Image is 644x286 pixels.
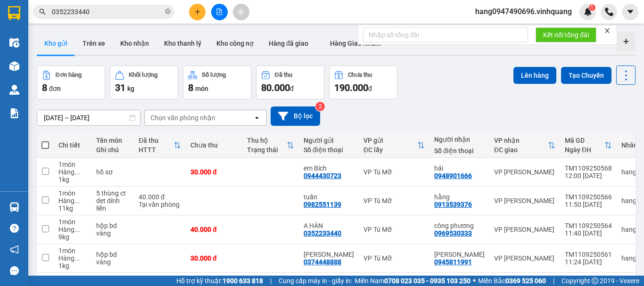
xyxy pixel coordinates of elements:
[194,8,201,15] span: plus
[139,193,181,201] div: 40.000 đ
[494,197,555,204] div: VP [PERSON_NAME]
[242,133,299,158] th: Toggle SortBy
[304,229,341,237] div: 0352233440
[165,8,171,14] span: close-circle
[565,146,604,154] div: Ngày ĐH
[96,189,129,212] div: 5 thùng ct dẹt dính liền
[189,4,206,20] button: plus
[261,82,290,93] span: 80.000
[247,137,287,144] div: Thu hộ
[275,72,292,78] div: Đã thu
[473,279,476,283] span: ⚪️
[560,133,617,158] th: Toggle SortBy
[8,6,20,20] img: logo-vxr
[348,72,372,78] div: Chưa thu
[190,168,238,176] div: 30.000 đ
[334,82,368,93] span: 190.000
[363,146,417,154] div: ĐC lấy
[384,277,471,285] strong: 0708 023 035 - 0935 103 250
[605,8,613,16] img: phone-icon
[58,254,87,262] div: Hàng thông thường
[565,172,612,180] div: 12:00 [DATE]
[52,7,163,17] input: Tìm tên, số ĐT hoặc mã đơn
[329,65,397,99] button: Chưa thu190.000đ
[304,146,354,154] div: Số điện thoại
[58,168,87,176] div: Hàng thông thường
[58,233,87,241] div: 9 kg
[195,85,208,92] span: món
[565,193,612,201] div: TM1109250566
[9,85,19,95] img: warehouse-icon
[190,141,238,149] div: Chưa thu
[129,72,157,78] div: Khối lượng
[565,222,612,229] div: TM1109250564
[37,32,75,55] button: Kho gửi
[434,222,485,229] div: công phương
[315,102,325,111] sup: 2
[165,8,171,16] span: close-circle
[261,32,316,55] button: Hàng đã giao
[58,189,87,197] div: 1 món
[37,65,105,99] button: Đơn hàng8đơn
[592,278,598,284] span: copyright
[363,254,425,262] div: VP Tú Mỡ
[58,226,87,233] div: Hàng thông thường
[127,85,134,92] span: kg
[139,146,173,154] div: HTTT
[494,168,555,176] div: VP [PERSON_NAME]
[58,197,87,204] div: Hàng thông thường
[622,4,638,20] button: caret-down
[188,82,193,93] span: 8
[190,226,238,233] div: 40.000 đ
[359,133,429,158] th: Toggle SortBy
[9,202,19,212] img: warehouse-icon
[10,266,19,275] span: message
[434,251,485,258] div: hà minh
[75,32,113,55] button: Trên xe
[355,276,471,286] span: Miền Nam
[617,32,636,51] div: Tạo kho hàng mới
[58,176,87,183] div: 1 kg
[58,141,87,149] div: Chi tiết
[363,197,425,204] div: VP Tú Mỡ
[211,4,228,20] button: file-add
[56,72,82,78] div: Đơn hàng
[565,137,604,144] div: Mã GD
[150,113,215,123] div: Chọn văn phòng nhận
[49,85,61,92] span: đơn
[139,137,173,144] div: Đã thu
[223,277,263,285] strong: 1900 633 818
[96,137,129,144] div: Tên món
[565,164,612,172] div: TM1109250568
[363,168,425,176] div: VP Tú Mỡ
[363,226,425,233] div: VP Tú Mỡ
[590,4,594,11] span: 1
[74,197,80,204] span: ...
[9,61,19,71] img: warehouse-icon
[9,38,19,48] img: warehouse-icon
[233,4,249,20] button: aim
[561,67,611,84] button: Tạo Chuyến
[565,258,612,266] div: 11:24 [DATE]
[10,224,19,233] span: question-circle
[110,65,178,99] button: Khối lượng31kg
[304,137,354,144] div: Người gửi
[256,65,324,99] button: Đã thu80.000đ
[434,136,485,143] div: Người nhận
[494,137,548,144] div: VP nhận
[270,276,272,286] span: |
[202,72,226,78] div: Số lượng
[478,276,546,286] span: Miền Bắc
[304,164,354,172] div: em Bích
[183,65,251,99] button: Số lượng8món
[209,32,261,55] button: Kho công nợ
[58,218,87,226] div: 1 món
[626,8,635,16] span: caret-down
[39,8,46,15] span: search
[304,172,341,180] div: 0944430723
[553,276,554,286] span: |
[304,193,354,201] div: tuấn
[279,276,352,286] span: Cung cấp máy in - giấy in:
[368,85,372,92] span: đ
[434,164,485,172] div: hải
